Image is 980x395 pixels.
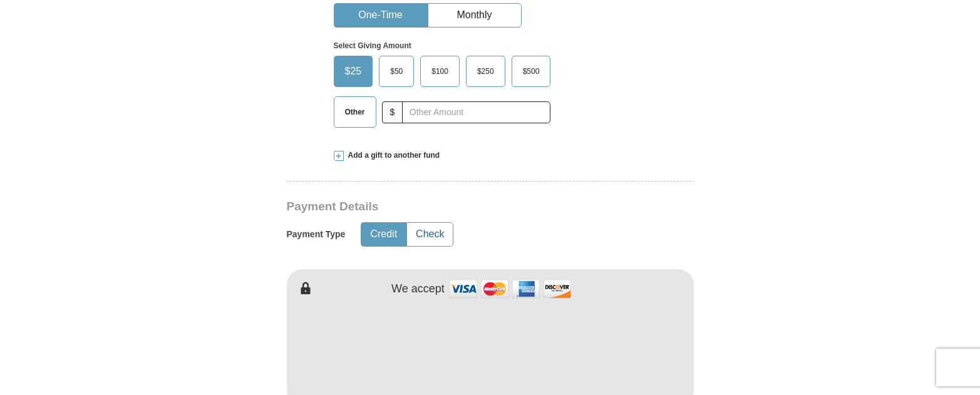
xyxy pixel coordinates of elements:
[425,62,455,81] span: $100
[287,229,346,240] h5: Payment Type
[334,4,427,27] button: One-Time
[334,41,411,50] strong: Select Giving Amount
[428,4,521,27] button: Monthly
[384,62,409,81] span: $50
[339,62,368,81] span: $25
[471,62,500,81] span: $250
[391,282,445,296] h4: We accept
[448,275,573,302] img: credit cards accepted
[407,223,453,246] button: Check
[402,101,550,123] input: Other Amount
[344,150,440,161] span: Add a gift to another fund
[361,223,406,246] button: Credit
[382,101,403,123] span: $
[287,200,606,214] h3: Payment Details
[339,103,371,121] span: Other
[517,62,546,81] span: $500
